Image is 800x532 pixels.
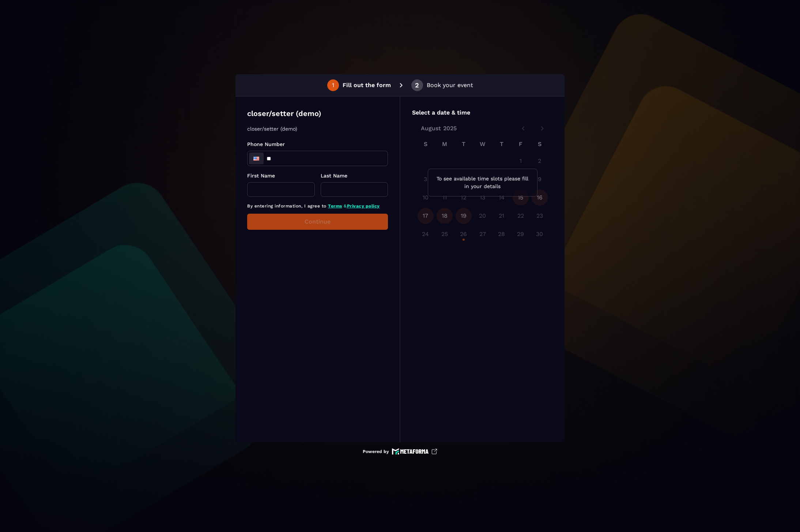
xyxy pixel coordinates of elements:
span: First Name [247,173,275,179]
p: To see available time slots please fill in your details [434,175,531,190]
p: Book your event [427,81,473,90]
span: Last Name [321,173,347,179]
p: Fill out the form [343,81,391,90]
a: Terms [328,203,342,209]
p: closer/setter (demo) [247,125,386,132]
div: 1 [332,82,334,89]
p: Powered by [363,449,389,454]
span: & [344,203,347,209]
p: Select a date & time [412,108,553,117]
p: closer/setter (demo) [247,108,321,119]
div: 2 [415,82,419,89]
a: Powered by [363,448,437,455]
a: Privacy policy [347,203,380,209]
span: Phone Number [247,141,285,147]
p: By entering information, I agree to [247,203,388,209]
div: United States: + 1 [249,153,264,164]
